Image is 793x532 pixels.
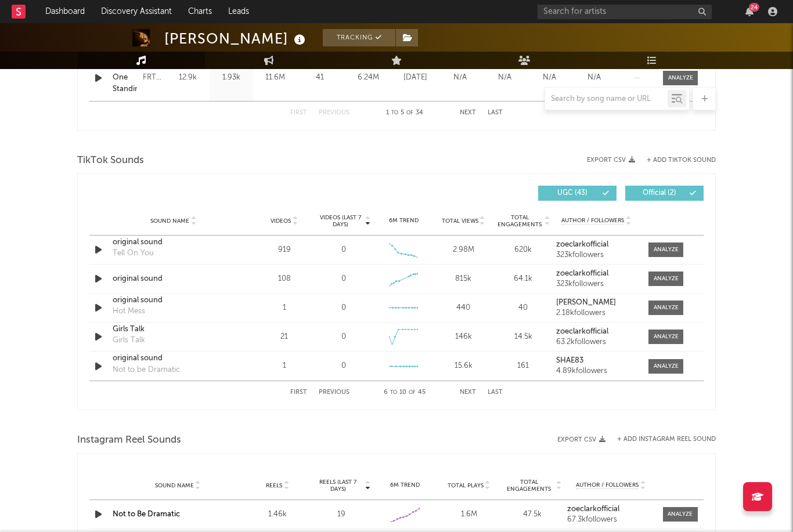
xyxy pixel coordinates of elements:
[169,72,207,84] div: 12.9k
[377,216,431,225] div: 6M Trend
[312,509,370,520] div: 19
[437,331,491,343] div: 146k
[556,328,608,335] strong: zoeclarkofficial
[496,214,543,228] span: Total Engagements
[442,218,478,225] span: Total Views
[504,509,562,520] div: 47.5k
[290,389,307,396] button: First
[556,270,608,277] strong: zoeclarkofficial
[647,157,716,164] button: + Add TikTok Sound
[556,270,637,278] a: zoeclarkofficial
[77,433,181,447] span: Instagram Reel Sounds
[576,482,639,489] span: Author / Followers
[113,511,180,518] a: Not to Be Dramatic
[257,244,311,256] div: 919
[617,436,716,443] button: + Add Instagram Reel Sound
[488,389,503,396] button: Last
[441,72,480,84] div: N/A
[448,482,484,489] span: Total Plays
[745,7,754,16] button: 24
[113,248,154,259] div: Tell On You
[556,367,637,375] div: 4.89k followers
[538,186,617,201] button: UGC(43)
[271,218,291,225] span: Videos
[300,72,340,84] div: 41
[319,110,349,116] button: Previous
[113,306,145,317] div: Hot Mess
[77,154,144,168] span: TikTok Sounds
[485,72,524,84] div: N/A
[556,241,637,249] a: zoeclarkofficial
[556,251,637,259] div: 323k followers
[257,331,311,343] div: 21
[113,335,145,346] div: Girls Talk
[113,353,234,364] a: original sound
[496,273,550,285] div: 64.1k
[556,357,637,365] a: SHAE83
[538,5,712,19] input: Search for artists
[635,157,716,164] button: + Add TikTok Sound
[323,29,395,46] button: Tracking
[546,190,599,197] span: UGC ( 43 )
[257,302,311,314] div: 1
[437,244,491,256] div: 2.98M
[113,295,234,306] a: original sound
[373,106,437,120] div: 1 5 34
[391,110,398,115] span: to
[390,390,397,395] span: to
[346,72,390,84] div: 6.24M
[113,237,234,248] a: original sound
[556,328,637,336] a: zoeclarkofficial
[257,360,311,372] div: 1
[556,338,637,346] div: 63.2k followers
[460,110,476,116] button: Next
[155,482,194,489] span: Sound Name
[625,186,704,201] button: Official(2)
[504,479,555,493] span: Total Engagements
[341,244,346,256] div: 0
[460,389,476,396] button: Next
[557,436,605,443] button: Export CSV
[373,386,437,400] div: 6 10 45
[749,3,759,12] div: 24
[437,360,491,372] div: 15.6k
[556,299,616,306] strong: [PERSON_NAME]
[396,72,435,84] div: [DATE]
[437,273,491,285] div: 815k
[317,214,364,228] span: Videos (last 7 days)
[312,479,363,493] span: Reels (last 7 days)
[113,324,234,335] a: Girls Talk
[556,241,608,248] strong: zoeclarkofficial
[341,302,346,314] div: 0
[496,331,550,343] div: 14.5k
[341,273,346,285] div: 0
[567,505,654,513] a: zoeclarkofficial
[409,390,416,395] span: of
[556,309,637,317] div: 2.18k followers
[113,364,180,376] div: Not to be Dramatic
[406,110,413,115] span: of
[545,95,668,104] input: Search by song name or URL
[290,110,307,116] button: First
[113,273,234,285] a: original sound
[488,110,503,116] button: Last
[376,481,434,490] div: 6M Trend
[530,72,569,84] div: N/A
[143,71,163,85] div: FRTYFVE
[341,331,346,343] div: 0
[341,360,346,372] div: 0
[605,436,716,443] div: + Add Instagram Reel Sound
[496,244,550,256] div: 620k
[440,509,498,520] div: 1.6M
[496,302,550,314] div: 40
[633,190,686,197] span: Official ( 2 )
[113,61,137,95] a: Last One Standing
[556,299,637,307] a: [PERSON_NAME]
[575,72,614,84] div: N/A
[164,29,308,48] div: [PERSON_NAME]
[266,482,282,489] span: Reels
